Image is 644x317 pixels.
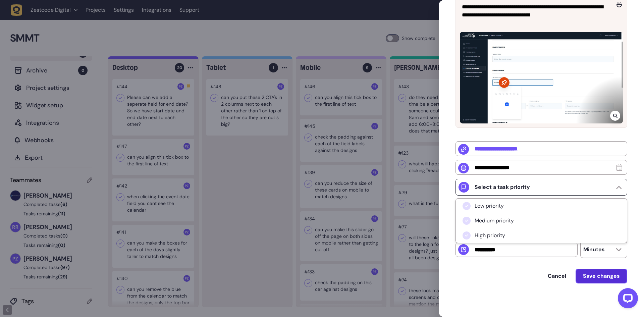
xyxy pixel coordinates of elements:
p: Select a task priority [475,184,530,191]
span: Medium priority [475,217,514,224]
span: Save changes [583,273,620,279]
button: Cancel [541,269,573,283]
iframe: LiveChat chat widget [612,285,641,314]
span: Cancel [548,273,566,279]
span: High priority [475,232,505,239]
button: Save changes [576,269,627,283]
p: Minutes [583,246,605,253]
span: Low priority [475,203,504,209]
